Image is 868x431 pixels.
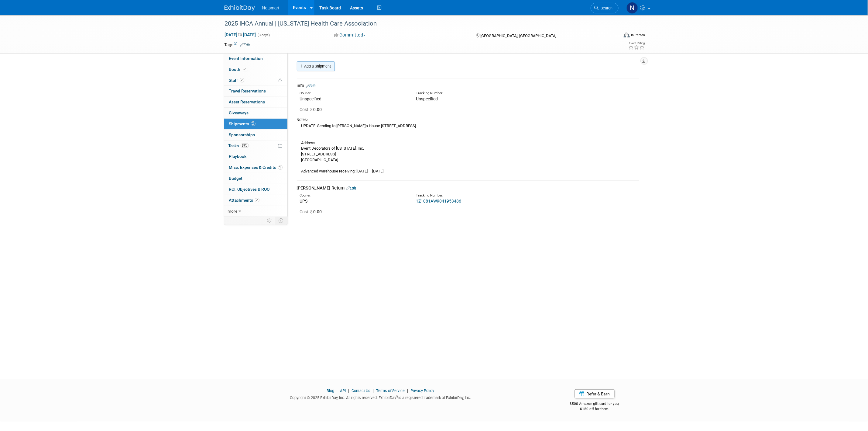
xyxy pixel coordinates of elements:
a: Playbook [224,151,287,162]
div: $150 off for them. [546,406,644,412]
div: Tracking Number: [416,91,552,96]
a: API [340,388,346,393]
a: Refer & Earn [575,389,615,398]
span: | [335,388,339,393]
sup: ® [396,395,398,398]
a: 1Z1081AW9041953486 [416,199,461,203]
a: Tasks89% [224,141,287,151]
a: Contact Us [352,388,370,393]
span: [GEOGRAPHIC_DATA], [GEOGRAPHIC_DATA] [480,33,556,38]
a: Budget [224,173,287,184]
span: 0.00 [300,209,324,214]
span: Booth [229,67,248,72]
div: Copyright © 2025 ExhibitDay, Inc. All rights reserved. ExhibitDay is a registered trademark of Ex... [225,394,537,401]
div: Courier: [300,193,407,198]
a: Terms of Service [376,388,405,393]
span: | [371,388,375,393]
div: $500 Amazon gift card for you, [546,397,644,411]
span: Netsmart [262,5,280,10]
a: Search [591,3,619,13]
span: Search [599,6,613,10]
a: Edit [240,43,250,47]
a: Event Information [224,53,287,64]
span: 0.00 [300,107,324,112]
span: more [228,209,238,214]
a: Add a Shipment [297,61,335,71]
a: Edit [346,186,356,190]
img: ExhibitDay [225,5,255,11]
span: Playbook [229,154,247,159]
a: Asset Reservations [224,97,287,107]
a: Privacy Policy [410,388,434,393]
a: ROI, Objectives & ROO [224,184,287,195]
a: Giveaways [224,108,287,118]
span: (3 days) [257,33,270,37]
div: Tracking Number: [416,193,552,198]
a: Shipments2 [224,119,287,129]
a: Attachments2 [224,195,287,206]
span: to [238,32,243,37]
span: 2 [255,198,259,202]
span: Staff [229,78,244,83]
span: | [347,388,351,393]
div: UPS [300,198,407,204]
td: Toggle Event Tabs [275,217,287,224]
span: Tasks [228,143,249,148]
span: Travel Reservations [229,89,266,93]
div: [PERSON_NAME] Return [297,185,639,191]
span: ROI, Objectives & ROO [229,187,270,192]
button: Committed [332,32,368,38]
span: Attachments [229,198,259,203]
td: Personalize Event Tab Strip [265,217,275,224]
div: Notes: [297,117,639,123]
a: Misc. Expenses & Credits1 [224,162,287,173]
div: Event Rating [628,42,645,45]
span: [DATE] [DATE] [225,32,256,37]
i: Booth reservation complete [243,68,246,71]
span: Giveaways [229,110,249,115]
div: info [297,83,639,89]
div: Unspecified [300,96,407,102]
span: Budget [229,176,243,181]
span: Potential Scheduling Conflict -- at least one attendee is tagged in another overlapping event. [278,78,283,83]
span: 89% [241,143,249,148]
span: Cost: $ [300,209,314,214]
div: In-Person [631,33,645,37]
a: Booth [224,64,287,75]
span: Shipments [229,121,256,126]
span: Cost: $ [300,107,314,112]
span: Event Information [229,56,263,61]
img: Format-Inperson.png [624,33,630,37]
img: Nina Finn [626,2,638,14]
a: Edit [306,84,316,88]
td: Tags [225,42,250,48]
div: UPDATE: Sending to [PERSON_NAME]'s House [STREET_ADDRESS] Address: Event Decorators of [US_STATE]... [297,123,639,174]
span: 2 [240,78,244,82]
a: Blog [327,388,334,393]
div: 2025 IHCA Annual | [US_STATE] Health Care Association [223,18,609,29]
span: Unspecified [416,96,438,101]
span: 2 [251,121,256,126]
span: Asset Reservations [229,99,265,104]
a: Travel Reservations [224,86,287,96]
span: | [406,388,410,393]
a: Staff2 [224,75,287,86]
span: Misc. Expenses & Credits [229,165,283,170]
span: 1 [278,165,283,170]
a: Sponsorships [224,130,287,140]
div: Courier: [300,91,407,96]
div: Event Format [583,32,645,41]
a: more [224,206,287,217]
span: Sponsorships [229,132,255,137]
